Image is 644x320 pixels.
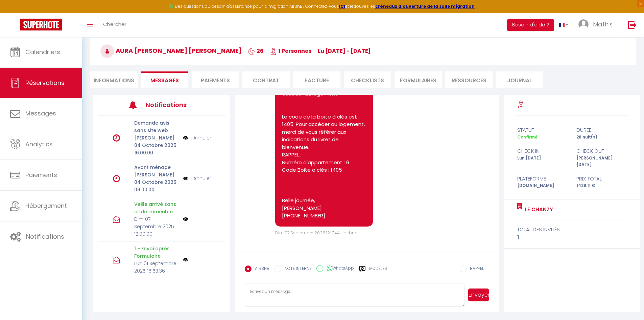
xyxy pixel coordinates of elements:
[183,216,188,222] img: NO IMAGE
[150,77,179,84] span: Messages
[323,265,354,273] label: WhatsApp
[468,289,489,301] button: Envoyer
[134,215,178,238] p: Dim 07 Septembre 2025 12:00:00
[344,71,391,88] li: CHECKLISTS
[134,200,178,215] p: Veille arrivé sans code immeuble
[193,134,211,142] a: Annuler
[25,171,57,179] span: Paiements
[146,97,199,112] h3: Notifications
[134,134,178,156] p: [PERSON_NAME] 04 Octobre 2025 16:00:00
[281,265,311,273] label: NOTE INTERNE
[25,48,60,56] span: Calendriers
[134,119,178,134] p: Demande avis sans site web
[513,175,572,183] div: Plateforme
[513,155,572,168] div: Lun [DATE]
[578,19,589,29] img: ...
[628,21,637,29] img: logout
[252,265,269,273] label: AIRBNB
[572,183,631,189] div: 1428.11 €
[270,47,311,55] span: 1 Personnes
[445,71,493,88] li: Ressources
[103,21,126,28] span: Chercher
[183,134,188,142] img: NO IMAGE
[513,147,572,155] div: check in
[275,230,358,236] span: Dim 07 Septembre 2025 12:17:44 - airbnb
[100,46,242,55] span: Aura [PERSON_NAME] [PERSON_NAME]
[134,164,178,171] p: Avant ménage
[507,19,554,31] button: Besoin d'aide ?
[20,19,62,30] img: Super Booking
[467,265,484,273] label: RAPPEL
[134,245,178,260] p: 1 - Envoi après Formulaire
[183,175,188,182] img: NO IMAGE
[573,13,621,37] a: ... Mathis
[513,126,572,134] div: statut
[98,13,132,37] a: Chercher
[572,134,631,141] div: 26 nuit(s)
[339,3,345,9] a: ICI
[369,265,387,277] label: Modèles
[593,20,613,28] span: Mathis
[572,175,631,183] div: Prix total
[248,47,264,55] span: 26
[572,147,631,155] div: check out
[572,126,631,134] div: durée
[517,234,627,242] div: 1
[517,226,627,234] div: total des invités
[395,71,442,88] li: FORMULAIRES
[572,155,631,168] div: [PERSON_NAME] [DATE]
[375,3,475,9] a: créneaux d'ouverture de la salle migration
[90,71,138,88] li: Informations
[496,71,543,88] li: Journal
[5,3,26,23] button: Ouvrir le widget de chat LiveChat
[242,71,290,88] li: Contrat
[513,183,572,189] div: [DOMAIN_NAME]
[183,257,188,262] img: NO IMAGE
[25,201,67,210] span: Hébergement
[134,260,178,275] p: Lun 01 Septembre 2025 16:53:36
[192,71,239,88] li: Paiements
[517,134,538,140] span: Confirmé
[26,232,64,241] span: Notifications
[293,71,340,88] li: Facture
[318,47,371,55] span: lu [DATE] - [DATE]
[25,140,53,148] span: Analytics
[134,171,178,193] p: [PERSON_NAME] 04 Octobre 2025 09:00:00
[25,109,56,118] span: Messages
[523,206,553,214] a: Le Chanzy
[25,79,65,87] span: Réservations
[193,175,211,182] a: Annuler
